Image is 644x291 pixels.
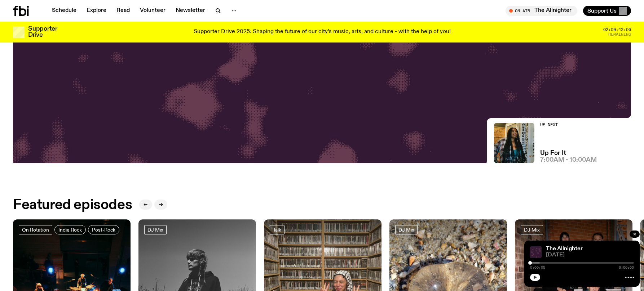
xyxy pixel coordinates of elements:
[540,157,597,163] span: 7:00am - 10:00am
[546,246,583,252] a: The Allnighter
[136,6,170,16] a: Volunteer
[19,225,52,234] a: On Rotation
[506,6,577,16] button: On AirThe Allnighter
[54,225,86,234] a: Indie Rock
[273,227,281,232] span: Talk
[603,28,631,32] span: 02:09:42:06
[398,227,414,232] span: DJ Mix
[524,227,540,232] span: DJ Mix
[13,198,132,211] h2: Featured episodes
[270,225,284,234] a: Talk
[587,8,617,14] span: Support Us
[22,227,49,232] span: On Rotation
[28,26,57,38] h3: Supporter Drive
[171,6,209,16] a: Newsletter
[521,225,543,234] a: DJ Mix
[608,32,631,36] span: Remaining
[494,123,534,163] img: Ify - a Brown Skin girl with black braided twists, looking up to the side with her tongue stickin...
[583,6,631,16] button: Support Us
[58,227,82,232] span: Indie Rock
[92,227,115,232] span: Post-Rock
[530,266,545,269] span: 0:00:05
[395,225,418,234] a: DJ Mix
[147,227,163,232] span: DJ Mix
[619,266,634,269] span: 6:00:00
[540,150,566,156] a: Up For It
[144,225,167,234] a: DJ Mix
[82,6,111,16] a: Explore
[88,225,119,234] a: Post-Rock
[48,6,81,16] a: Schedule
[112,6,134,16] a: Read
[546,252,634,258] span: [DATE]
[540,123,597,127] h2: Up Next
[194,29,451,35] p: Supporter Drive 2025: Shaping the future of our city’s music, arts, and culture - with the help o...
